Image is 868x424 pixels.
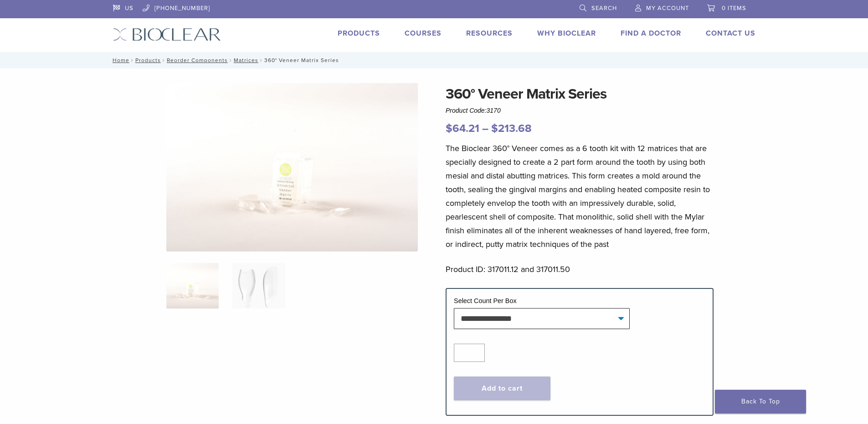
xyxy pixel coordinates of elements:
img: Bioclear [113,28,221,41]
a: Back To Top [715,390,806,414]
a: Home [110,57,129,63]
a: Contact Us [706,29,755,38]
span: $ [491,122,498,135]
p: Product ID: 317011.12 and 317011.50 [446,262,714,276]
h1: 360° Veneer Matrix Series [446,83,714,105]
bdi: 64.21 [446,122,479,135]
span: My Account [646,5,689,12]
span: – [482,122,488,135]
a: Courses [405,29,442,38]
a: Why Bioclear [537,29,596,38]
span: Product Code: [446,107,501,114]
a: Matrices [234,57,258,63]
span: / [258,58,264,63]
bdi: 213.68 [491,122,532,135]
label: Select Count Per Box [454,297,517,304]
span: 3170 [487,107,501,114]
img: Veneer 360 Matrices-1 [166,83,418,251]
img: Veneer-360-Matrices-1-324x324.jpg [166,263,219,309]
a: Reorder Components [167,57,228,63]
a: Find A Doctor [621,29,681,38]
span: Search [591,5,617,12]
span: $ [446,122,452,135]
a: Products [338,29,380,38]
a: Products [135,57,161,63]
span: 0 items [722,5,746,12]
span: / [228,58,234,63]
button: Add to cart [454,377,550,400]
span: / [161,58,167,63]
a: Resources [466,29,513,38]
nav: 360° Veneer Matrix Series [106,52,762,68]
img: 360° Veneer Matrix Series - Image 2 [232,263,285,309]
p: The Bioclear 360° Veneer comes as a 6 tooth kit with 12 matrices that are specially designed to c... [446,141,714,251]
span: / [129,58,135,63]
